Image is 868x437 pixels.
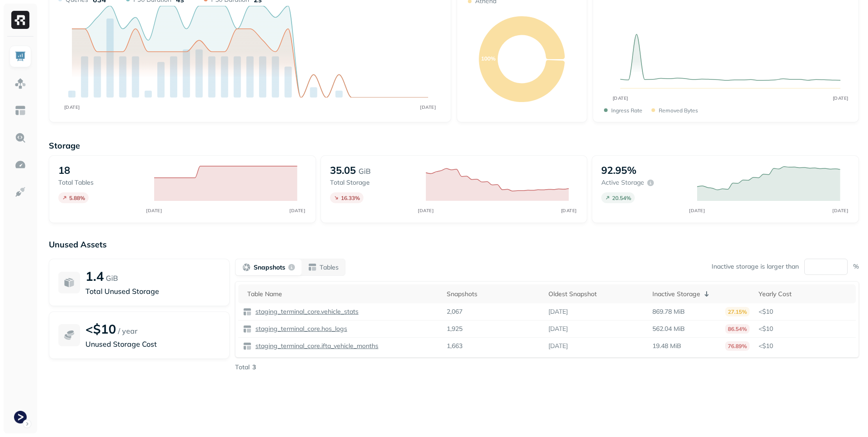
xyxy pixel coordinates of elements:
p: Unused Storage Cost [85,339,220,349]
tspan: [DATE] [418,208,434,213]
img: table [243,307,252,316]
p: 2,067 [447,307,462,316]
p: 76.89% [725,341,750,351]
p: Tables [320,263,339,272]
p: [DATE] [548,342,568,350]
p: 3 [252,363,256,372]
div: Yearly Cost [759,288,851,299]
p: 86.54% [725,324,750,334]
div: Oldest Snapshot [548,288,643,299]
p: 92.95% [601,164,637,177]
p: 1,925 [447,325,462,333]
tspan: [DATE] [833,208,849,213]
img: Asset Explorer [14,105,26,116]
p: <$10 [759,342,851,350]
img: Integrations [14,186,26,198]
p: <$10 [759,307,851,316]
p: 20.54 % [612,195,631,201]
p: Storage [49,140,859,151]
p: staging_terminal_core.vehicle_stats [254,307,359,316]
img: Terminal Staging [14,411,27,423]
p: Total Unused Storage [85,286,220,297]
p: 35.05 [330,164,356,177]
p: 27.15% [725,307,750,316]
img: Query Explorer [14,132,26,144]
p: Removed bytes [659,107,698,114]
p: % [853,262,859,271]
img: Dashboard [14,51,26,62]
p: [DATE] [548,307,568,316]
a: staging_terminal_core.hos_logs [252,325,347,333]
p: GiB [106,273,118,284]
text: 100% [481,55,495,62]
div: Table Name [247,288,438,299]
img: Ryft [11,11,29,29]
p: 18 [58,164,70,177]
p: Inactive storage is larger than [712,262,799,271]
p: staging_terminal_core.hos_logs [254,325,347,333]
img: Assets [14,78,26,89]
div: Snapshots [447,288,539,299]
p: 1,663 [447,342,462,350]
p: Inactive Storage [652,290,700,298]
tspan: [DATE] [289,208,305,213]
img: table [243,342,252,351]
img: Optimization [14,159,26,171]
p: 869.78 MiB [652,307,685,316]
p: 562.04 MiB [652,325,685,333]
p: Ingress Rate [611,107,642,114]
tspan: [DATE] [689,208,705,213]
tspan: [DATE] [420,104,436,110]
tspan: [DATE] [832,95,848,101]
p: GiB [359,166,371,177]
a: staging_terminal_core.ifta_vehicle_months [252,342,378,350]
p: Total [235,363,250,372]
p: 19.48 MiB [652,342,681,350]
p: <$10 [759,325,851,333]
tspan: [DATE] [146,208,162,213]
p: Total tables [58,178,145,187]
p: <$10 [85,321,116,337]
p: Unused Assets [49,239,859,250]
a: staging_terminal_core.vehicle_stats [252,307,359,316]
p: [DATE] [548,325,568,333]
p: Snapshots [254,263,285,272]
p: Active storage [601,178,644,187]
p: 5.88 % [69,195,85,201]
tspan: [DATE] [64,104,80,110]
p: 16.33 % [341,195,360,201]
p: 1.4 [85,268,104,284]
p: staging_terminal_core.ifta_vehicle_months [254,342,378,350]
img: table [243,325,252,334]
tspan: [DATE] [561,208,577,213]
tspan: [DATE] [612,95,628,101]
p: Total storage [330,178,417,187]
p: / year [118,325,137,336]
